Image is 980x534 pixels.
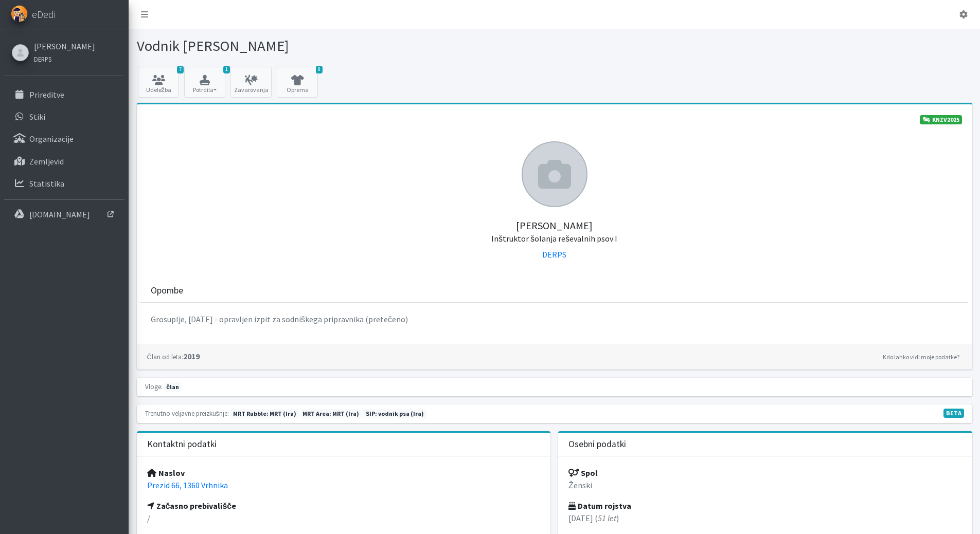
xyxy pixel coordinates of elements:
[137,37,551,55] h1: Vodnik [PERSON_NAME]
[145,382,163,391] small: Vloge:
[29,156,64,167] p: Zemljevid
[184,67,225,98] button: 1 Potrdila
[138,67,179,98] a: 7 Udeležba
[147,501,237,511] strong: Začasno prebivališče
[223,66,230,73] span: 1
[542,249,566,260] a: DERPS
[491,233,617,244] small: Inštruktor šolanja reševalnih psov I
[147,480,228,490] a: Prezid 66, 1360 Vrhnika
[29,89,64,100] p: Prireditve
[147,351,200,361] strong: 2019
[164,382,182,392] span: član
[920,115,962,124] a: KNZV2025
[29,134,74,144] p: Organizacije
[230,67,272,98] a: Zavarovanja
[4,204,124,225] a: [DOMAIN_NAME]
[598,513,616,523] em: 51 let
[568,512,962,524] p: [DATE] ( )
[4,151,124,172] a: Zemljevid
[147,468,185,478] strong: Naslov
[32,7,56,22] span: eDedi
[34,52,95,65] a: DERPS
[147,512,541,524] p: /
[4,128,124,149] a: Organizacije
[277,67,318,98] a: 8 Oprema
[151,313,958,325] p: Grosuplje, [DATE] - opravljen izpit za sodniškega pripravnika (pretečeno)
[4,84,124,105] a: Prireditve
[4,173,124,194] a: Statistika
[568,501,631,511] strong: Datum rojstva
[177,66,184,73] span: 7
[363,409,426,418] span: Naslednja preizkušnja: pomlad 2026
[151,285,183,296] h3: Opombe
[29,178,64,189] p: Statistika
[147,207,962,244] h5: [PERSON_NAME]
[880,351,962,363] a: Kdo lahko vidi moje podatke?
[147,353,183,361] small: Član od leta:
[4,106,124,127] a: Stiki
[145,409,229,417] small: Trenutno veljavne preizkušnje:
[147,439,217,450] h3: Kontaktni podatki
[11,5,28,22] img: eDedi
[29,112,45,122] p: Stiki
[29,209,90,219] p: [DOMAIN_NAME]
[34,55,51,63] small: DERPS
[230,409,299,418] span: Naslednja preizkušnja: jesen 2026
[568,439,626,450] h3: Osebni podatki
[943,409,964,418] span: V fazi razvoja
[34,40,95,52] a: [PERSON_NAME]
[568,468,598,478] strong: Spol
[316,66,323,73] span: 8
[568,479,962,491] p: Ženski
[300,409,362,418] span: Naslednja preizkušnja: pomlad 2026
